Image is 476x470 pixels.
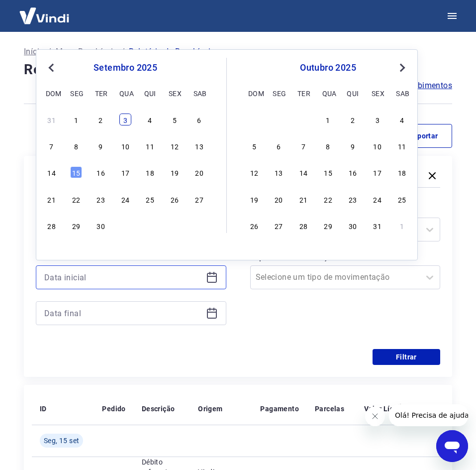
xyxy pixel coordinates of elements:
input: Data final [44,306,202,321]
div: Choose terça-feira, 23 de setembro de 2025 [95,193,107,205]
div: Choose quinta-feira, 2 de outubro de 2025 [347,114,359,125]
div: Choose terça-feira, 30 de setembro de 2025 [297,114,309,125]
p: Pedido [102,404,125,414]
div: Choose domingo, 28 de setembro de 2025 [248,114,260,125]
div: Choose domingo, 7 de setembro de 2025 [46,140,58,152]
div: Choose terça-feira, 21 de outubro de 2025 [297,193,309,205]
div: Choose terça-feira, 28 de outubro de 2025 [297,220,309,232]
div: Choose quarta-feira, 1 de outubro de 2025 [119,220,131,232]
div: Choose sábado, 4 de outubro de 2025 [193,220,205,232]
div: Choose quinta-feira, 18 de setembro de 2025 [144,166,156,178]
div: Choose segunda-feira, 29 de setembro de 2025 [70,220,82,232]
div: Choose terça-feira, 16 de setembro de 2025 [95,166,107,178]
div: Choose sexta-feira, 10 de outubro de 2025 [372,140,383,152]
p: / [48,46,51,58]
div: Choose domingo, 14 de setembro de 2025 [46,166,58,178]
div: Choose quarta-feira, 24 de setembro de 2025 [119,193,131,205]
div: sex [169,87,181,99]
p: Descrição [142,404,175,414]
div: Choose quinta-feira, 9 de outubro de 2025 [347,140,359,152]
div: Choose sábado, 20 de setembro de 2025 [193,166,205,178]
div: Choose segunda-feira, 29 de setembro de 2025 [273,114,285,125]
div: qui [347,87,359,99]
div: Choose quarta-feira, 29 de outubro de 2025 [322,220,334,232]
div: dom [248,87,260,99]
span: Olá! Precisa de ajuda? [6,7,84,15]
input: Data inicial [44,270,202,285]
iframe: Botão para abrir a janela de mensagens [436,430,468,462]
button: Next Month [396,62,408,74]
p: / [121,46,125,58]
p: Origem [198,404,222,414]
p: Parcelas [315,404,344,414]
p: Tarifas [420,404,444,414]
div: Choose quarta-feira, 22 de outubro de 2025 [322,193,334,205]
div: sex [372,87,383,99]
iframe: Mensagem da empresa [389,404,468,426]
h4: Relatório de Recebíveis [24,60,452,80]
div: Choose quinta-feira, 4 de setembro de 2025 [144,114,156,125]
div: Choose sexta-feira, 12 de setembro de 2025 [169,140,181,152]
p: Relatório de Recebíveis [129,46,214,58]
button: Exportar [384,124,452,148]
div: qua [119,87,131,99]
div: qua [322,87,334,99]
div: Choose segunda-feira, 8 de setembro de 2025 [70,140,82,152]
button: Previous Month [45,62,57,74]
button: Filtrar [373,349,440,365]
div: Choose terça-feira, 9 de setembro de 2025 [95,140,107,152]
p: ID [40,404,47,414]
div: sab [193,87,205,99]
div: Choose quarta-feira, 10 de setembro de 2025 [119,140,131,152]
div: Choose quinta-feira, 16 de outubro de 2025 [347,166,359,178]
div: seg [70,87,82,99]
div: Choose terça-feira, 30 de setembro de 2025 [95,220,107,232]
div: Choose domingo, 5 de outubro de 2025 [248,140,260,152]
div: Choose sábado, 18 de outubro de 2025 [396,166,408,178]
div: Choose segunda-feira, 1 de setembro de 2025 [70,114,82,125]
div: Choose segunda-feira, 20 de outubro de 2025 [273,193,285,205]
div: Choose quarta-feira, 15 de outubro de 2025 [322,166,334,178]
div: ter [297,87,309,99]
div: Choose terça-feira, 14 de outubro de 2025 [297,166,309,178]
div: Choose sábado, 1 de novembro de 2025 [396,220,408,232]
div: Choose domingo, 31 de agosto de 2025 [46,114,58,125]
div: Choose sábado, 6 de setembro de 2025 [193,114,205,125]
div: Choose quinta-feira, 25 de setembro de 2025 [144,193,156,205]
iframe: Fechar mensagem [365,406,385,426]
div: Choose sexta-feira, 17 de outubro de 2025 [372,166,383,178]
div: seg [273,87,285,99]
div: Choose domingo, 21 de setembro de 2025 [46,193,58,205]
div: Choose terça-feira, 2 de setembro de 2025 [95,114,107,125]
div: Choose domingo, 26 de outubro de 2025 [248,220,260,232]
div: setembro 2025 [44,62,206,74]
div: Choose domingo, 12 de outubro de 2025 [248,166,260,178]
span: Seg, 15 set [44,436,79,446]
div: Choose segunda-feira, 22 de setembro de 2025 [70,193,82,205]
div: Choose sábado, 25 de outubro de 2025 [396,193,408,205]
div: Choose quinta-feira, 23 de outubro de 2025 [347,193,359,205]
a: Meus Recebíveis [56,46,117,58]
div: Choose quinta-feira, 2 de outubro de 2025 [144,220,156,232]
div: Choose segunda-feira, 6 de outubro de 2025 [273,140,285,152]
div: ter [95,87,107,99]
div: Choose sexta-feira, 24 de outubro de 2025 [372,193,383,205]
div: Choose terça-feira, 7 de outubro de 2025 [297,140,309,152]
div: Choose segunda-feira, 15 de setembro de 2025 [70,166,82,178]
a: Início [24,46,44,58]
div: month 2025-09 [44,112,206,233]
div: Choose quinta-feira, 11 de setembro de 2025 [144,140,156,152]
div: Choose domingo, 28 de setembro de 2025 [46,220,58,232]
p: Valor Líq. [364,404,396,414]
p: Pagamento [260,404,299,414]
div: Choose domingo, 19 de outubro de 2025 [248,193,260,205]
div: Choose sexta-feira, 3 de outubro de 2025 [372,114,383,125]
div: Choose sexta-feira, 26 de setembro de 2025 [169,193,181,205]
div: month 2025-10 [247,112,409,233]
img: Vindi [12,0,77,31]
div: Choose sexta-feira, 19 de setembro de 2025 [169,166,181,178]
div: outubro 2025 [247,62,409,74]
div: Choose segunda-feira, 27 de outubro de 2025 [273,220,285,232]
